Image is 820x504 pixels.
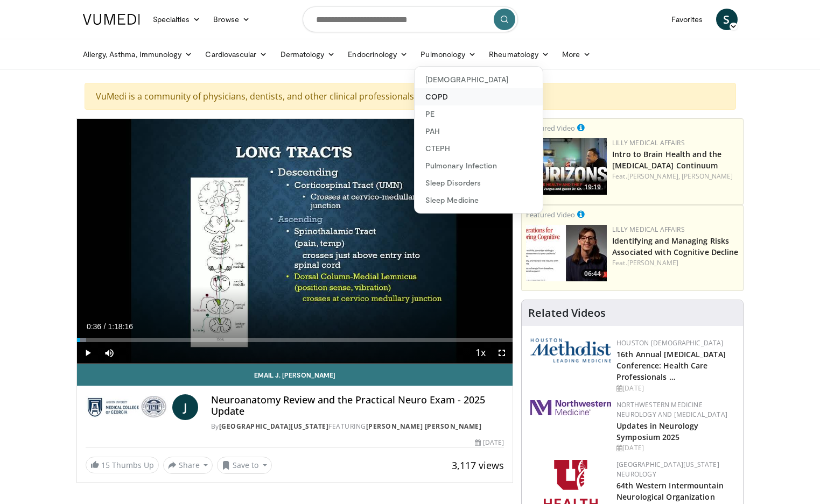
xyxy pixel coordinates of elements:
[366,422,482,431] a: [PERSON_NAME] [PERSON_NAME]
[77,342,99,364] button: Play
[616,349,726,382] a: 16th Annual [MEDICAL_DATA] Conference: Health Care Professionals …
[211,422,504,431] div: By FEATURING
[612,236,738,257] a: Identifying and Managing Risks Associated with Cognitive Decline
[415,191,543,209] a: Sleep Medicine
[716,9,738,30] a: S
[491,342,513,364] button: Fullscreen
[274,44,342,65] a: Dermatology
[415,123,543,140] a: PAH
[415,71,543,88] a: [DEMOGRAPHIC_DATA]
[616,400,727,419] a: Northwestern Medicine Neurology and [MEDICAL_DATA]
[77,364,513,386] a: Email J. [PERSON_NAME]
[612,172,739,181] div: Feat.
[612,258,739,268] div: Feat.
[341,44,414,65] a: Endocrinology
[146,9,207,30] a: Specialties
[108,322,133,331] span: 1:18:16
[682,172,733,181] a: [PERSON_NAME]
[83,14,140,25] img: VuMedi Logo
[475,438,504,448] div: [DATE]
[415,140,543,157] a: CTEPH
[616,384,734,393] div: [DATE]
[86,394,168,420] img: Medical College of Georgia - Augusta University
[101,460,110,470] span: 15
[526,225,607,281] img: fc5f84e2-5eb7-4c65-9fa9-08971b8c96b8.jpg.150x105_q85_crop-smart_upscale.jpg
[76,44,199,65] a: Allergy, Asthma, Immunology
[528,307,606,320] h4: Related Videos
[415,88,543,105] a: COPD
[526,138,607,195] img: a80fd508-2012-49d4-b73e-1d4e93549e78.png.150x105_q85_crop-smart_upscale.jpg
[77,119,513,364] video-js: Video Player
[581,269,604,279] span: 06:44
[415,105,543,123] a: PE
[627,258,678,267] a: [PERSON_NAME]
[414,44,482,65] a: Pulmonology
[612,149,721,171] a: Intro to Brain Health and the [MEDICAL_DATA] Continuum
[530,400,611,415] img: 2a462fb6-9365-492a-ac79-3166a6f924d8.png.150x105_q85_autocrop_double_scale_upscale_version-0.2.jpg
[99,342,120,364] button: Mute
[530,338,611,363] img: 5e4488cc-e109-4a4e-9fd9-73bb9237ee91.png.150x105_q85_autocrop_double_scale_upscale_version-0.2.png
[199,44,274,65] a: Cardiovascular
[415,157,543,174] a: Pulmonary Infection
[86,457,159,473] a: 15 Thumbs Up
[207,9,256,30] a: Browse
[77,338,513,342] div: Progress Bar
[85,83,736,110] div: VuMedi is a community of physicians, dentists, and other clinical professionals.
[452,459,504,472] span: 3,117 views
[581,182,604,192] span: 19:19
[627,172,680,181] a: [PERSON_NAME],
[303,6,518,32] input: Search topics, interventions
[616,421,698,442] a: Updates in Neurology Symposium 2025
[616,460,719,479] a: [GEOGRAPHIC_DATA][US_STATE] Neurology
[469,342,491,364] button: Playback Rate
[415,174,543,191] a: Sleep Disorders
[665,9,710,30] a: Favorites
[87,322,101,331] span: 0:36
[211,394,504,417] h4: Neuroanatomy Review and the Practical Neuro Exam - 2025 Update
[612,225,685,234] a: Lilly Medical Affairs
[526,225,607,281] a: 06:44
[556,44,597,65] a: More
[616,443,734,453] div: [DATE]
[104,322,106,331] span: /
[612,138,685,147] a: Lilly Medical Affairs
[172,394,198,420] a: J
[526,123,575,133] small: Featured Video
[219,422,329,431] a: [GEOGRAPHIC_DATA][US_STATE]
[482,44,556,65] a: Rheumatology
[526,138,607,195] a: 19:19
[526,210,575,219] small: Featured Video
[217,457,272,474] button: Save to
[616,338,723,347] a: Houston [DEMOGRAPHIC_DATA]
[163,457,213,474] button: Share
